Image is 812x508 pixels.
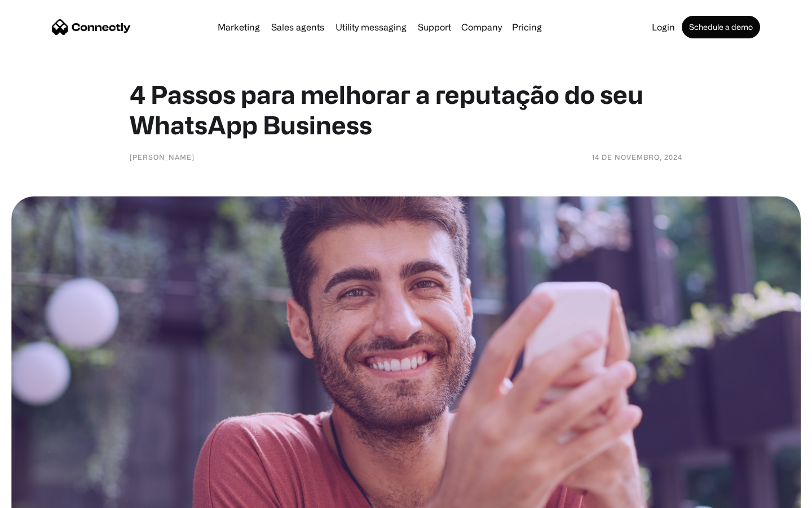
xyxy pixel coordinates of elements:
[23,488,68,504] ul: Language list
[413,23,456,32] a: Support
[130,151,195,163] div: [PERSON_NAME]
[130,79,682,140] h1: 4 Passos para melhorar a reputação do seu WhatsApp Business
[267,23,329,32] a: Sales agents
[331,23,411,32] a: Utility messaging
[647,23,679,32] a: Login
[682,16,760,38] a: Schedule a demo
[592,151,682,163] div: 14 de novembro, 2024
[461,19,502,35] div: Company
[11,488,68,504] aside: Language selected: English
[213,23,264,32] a: Marketing
[507,23,546,32] a: Pricing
